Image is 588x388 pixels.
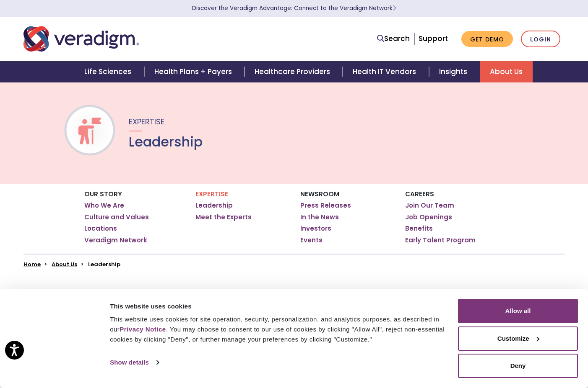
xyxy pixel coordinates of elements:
[393,4,396,12] span: Learn More
[521,31,560,48] a: Login
[110,301,448,311] div: This website uses cookies
[377,33,410,44] a: Search
[419,33,448,44] a: Support
[84,201,124,210] a: Who We Are
[343,61,429,82] a: Health IT Vendors
[74,61,144,82] a: Life Sciences
[300,224,331,233] a: Investors
[429,61,480,82] a: Insights
[110,314,448,344] div: This website uses cookies for site operation, security, personalization, and analytics purposes, ...
[23,25,139,53] img: Veradigm logo
[23,260,41,268] a: Home
[129,134,203,150] h1: Leadership
[405,201,454,210] a: Join Our Team
[195,201,233,210] a: Leadership
[300,236,323,244] a: Events
[195,213,252,221] a: Meet the Experts
[110,356,159,369] a: Show details
[245,61,343,82] a: Healthcare Providers
[84,213,149,221] a: Culture and Values
[84,224,117,233] a: Locations
[300,201,351,210] a: Press Releases
[144,61,245,82] a: Health Plans + Payers
[480,61,533,82] a: About Us
[300,213,339,221] a: In the News
[405,236,476,244] a: Early Talent Program
[120,326,166,333] a: Privacy Notice
[129,116,164,127] span: Expertise
[84,236,147,244] a: Veradigm Network
[192,4,396,12] a: Discover the Veradigm Advantage: Connect to the Veradigm NetworkLearn More
[458,326,578,351] button: Customize
[405,213,452,221] a: Job Openings
[405,224,433,233] a: Benefits
[52,260,77,268] a: About Us
[458,299,578,323] button: Allow all
[461,31,513,47] a: Get Demo
[427,328,578,378] iframe: Drift Chat Widget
